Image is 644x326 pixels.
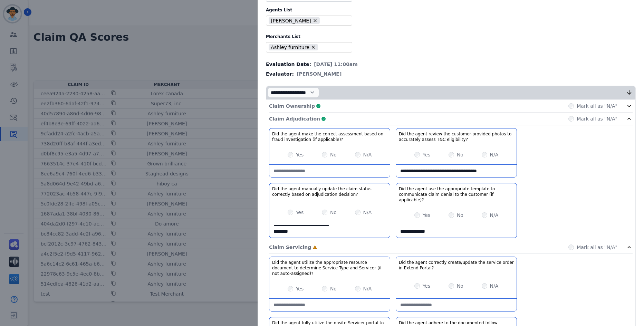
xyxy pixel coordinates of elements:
label: N/A [363,151,372,158]
button: Remove Brigitte Ritter [313,18,318,23]
span: [DATE] 11:00am [314,61,358,68]
label: Merchants List [266,34,636,39]
label: Yes [423,212,431,219]
label: Mark all as "N/A" [577,103,617,109]
label: Yes [296,209,304,216]
div: Evaluation Date: [266,61,636,68]
h3: Did the agent manually update the claim status correctly based on adjudication decision? [272,186,387,197]
label: No [330,151,337,158]
li: [PERSON_NAME] [269,17,320,24]
label: N/A [490,151,499,158]
label: Yes [296,285,304,292]
label: Yes [423,282,431,289]
div: Evaluator: [266,70,636,77]
label: Yes [296,151,304,158]
label: N/A [490,212,499,219]
label: No [457,212,463,219]
button: Remove Ashley furniture [311,45,316,50]
label: Mark all as "N/A" [577,115,617,122]
label: Agents List [266,7,636,13]
label: No [330,209,337,216]
ul: selected options [268,17,348,25]
span: [PERSON_NAME] [297,70,342,77]
p: Claim Adjudication [269,115,320,122]
h3: Did the agent review the customer-provided photos to accurately assess T&C eligibility? [399,131,514,142]
label: Yes [423,151,431,158]
h3: Did the agent utilize the appropriate resource document to determine Service Type and Servicer (i... [272,260,387,276]
p: Claim Ownership [269,103,315,109]
p: Claim Servicing [269,244,311,251]
label: N/A [363,209,372,216]
h3: Did the agent use the appropriate template to communicate claim denial to the customer (if applic... [399,186,514,203]
h3: Did the agent make the correct assessment based on fraud investigation (if applicable)? [272,131,387,142]
label: Mark all as "N/A" [577,244,617,251]
label: N/A [363,285,372,292]
h3: Did the agent correctly create/update the service order in Extend Portal? [399,260,514,271]
label: No [330,285,337,292]
ul: selected options [268,43,348,51]
li: Ashley furniture [269,44,318,51]
label: No [457,282,463,289]
label: N/A [490,282,499,289]
label: No [457,151,463,158]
